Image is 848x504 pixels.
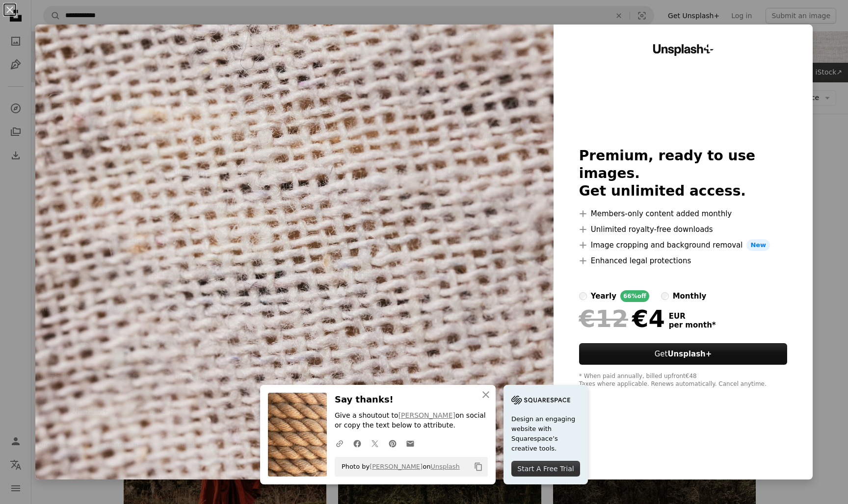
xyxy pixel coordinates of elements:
[511,461,580,477] div: Start A Free Trial
[337,459,460,475] span: Photo by on
[579,208,787,220] li: Members-only content added monthly
[470,458,487,475] button: Copy to clipboard
[579,292,587,300] input: yearly66%off
[335,411,488,430] p: Give a shoutout to on social or copy the text below to attribute.
[746,239,770,251] span: New
[503,385,588,484] a: Design an engaging website with Squarespace’s creative tools.Start A Free Trial
[430,463,459,470] a: Unsplash
[511,414,580,454] span: Design an engaging website with Squarespace’s creative tools.
[370,463,423,470] a: [PERSON_NAME]
[620,290,649,302] div: 66% off
[579,224,787,235] li: Unlimited royalty-free downloads
[661,292,669,300] input: monthly
[511,393,570,407] img: file-1705255347840-230a6ab5bca9image
[667,350,712,358] strong: Unsplash+
[579,255,787,267] li: Enhanced legal protections
[669,321,716,329] span: per month *
[348,433,366,453] a: Share on Facebook
[591,290,616,302] div: yearly
[401,433,419,453] a: Share over email
[398,411,455,419] a: [PERSON_NAME]
[579,306,665,331] div: €4
[366,433,384,453] a: Share on Twitter
[669,312,716,321] span: EUR
[579,306,628,331] span: €12
[384,433,401,453] a: Share on Pinterest
[579,239,787,251] li: Image cropping and background removal
[579,343,787,365] button: GetUnsplash+
[579,373,787,388] div: * When paid annually, billed upfront €48 Taxes where applicable. Renews automatically. Cancel any...
[673,290,707,302] div: monthly
[579,147,787,200] h2: Premium, ready to use images. Get unlimited access.
[335,393,488,407] h3: Say thanks!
